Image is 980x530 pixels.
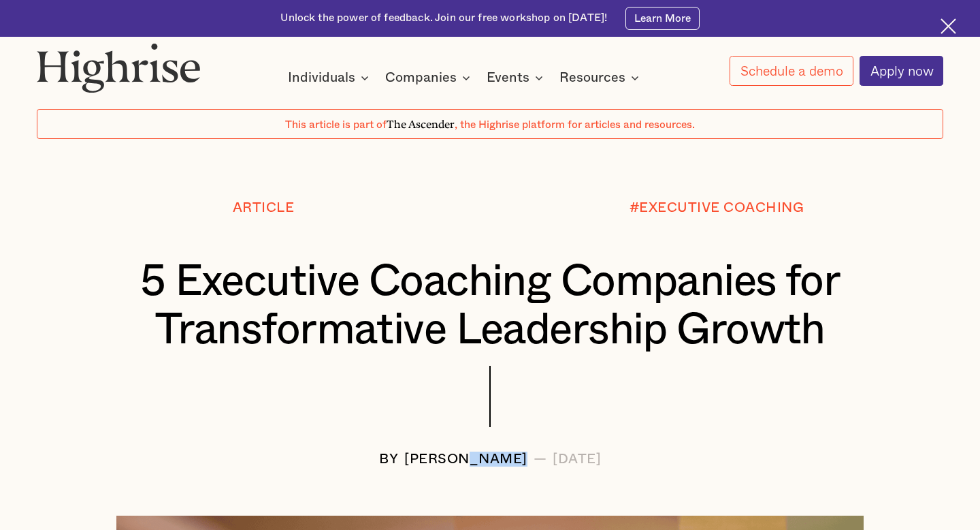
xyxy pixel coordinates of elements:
div: Individuals [288,69,355,86]
img: Cross icon [941,18,956,34]
div: Resources [559,69,643,86]
div: [PERSON_NAME] [404,452,527,467]
a: Apply now [860,56,943,86]
a: Schedule a demo [730,56,853,86]
span: This article is part of [285,119,387,130]
div: Companies [385,69,474,86]
div: [DATE] [553,452,601,467]
div: Resources [559,69,625,86]
div: #EXECUTIVE COACHING [630,200,804,215]
a: Learn More [625,7,699,31]
div: Events [487,69,529,86]
div: Events [487,69,547,86]
div: Individuals [288,69,373,86]
h1: 5 Executive Coaching Companies for Transformative Leadership Growth [74,258,905,354]
div: — [534,452,547,467]
div: Unlock the power of feedback. Join our free workshop on [DATE]! [280,11,607,25]
div: BY [379,452,398,467]
span: , the Highrise platform for articles and resources. [455,119,695,130]
span: The Ascender [387,116,455,129]
div: Companies [385,69,457,86]
div: Article [233,200,295,215]
img: Highrise logo [37,43,201,93]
